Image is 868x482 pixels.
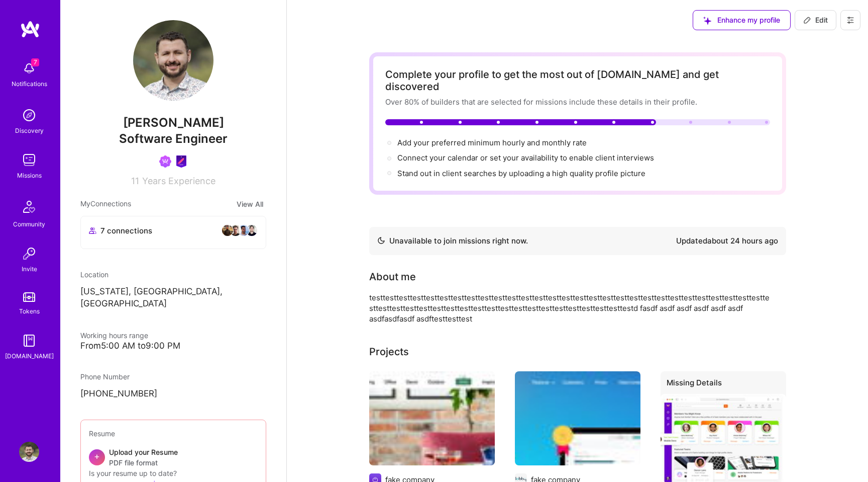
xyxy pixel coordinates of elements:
[19,331,39,351] img: guide book
[397,168,645,179] div: Stand out in client searches by uploading a high quality profile picture
[119,131,228,146] span: Software Engineer
[369,344,409,359] div: Projects
[131,176,139,186] span: 11
[795,10,836,30] button: Edit
[109,447,178,468] div: Upload your Resume
[31,58,39,66] span: 7
[377,235,528,247] div: Unavailable to join missions right now.
[89,447,258,468] div: +Upload your ResumePDF file format
[80,341,266,351] div: From 5:00 AM to 9:00 PM
[100,225,152,236] span: 7 connections
[19,244,39,264] img: Invite
[22,264,37,274] div: Invite
[19,442,39,462] img: User Avatar
[80,286,266,310] p: [US_STATE], [GEOGRAPHIC_DATA], [GEOGRAPHIC_DATA]
[19,306,40,316] div: Tokens
[515,371,640,466] img: LobbyPMS, Co-founder (lobbypms.com)
[19,105,39,125] img: discovery
[703,15,780,25] span: Enhance my profile
[238,224,250,236] img: avatar
[89,227,96,234] i: icon Collaborator
[94,451,100,461] span: +
[109,457,178,468] span: PDF file format
[17,442,42,462] a: User Avatar
[222,224,234,236] img: avatar
[80,269,266,280] div: Location
[80,115,266,130] span: [PERSON_NAME]
[80,198,131,210] span: My Connections
[397,138,587,147] span: Add your preferred minimum hourly and monthly rate
[80,216,266,249] button: 7 connectionsavataravataravataravatar
[80,372,130,381] span: Phone Number
[80,331,148,340] span: Working hours range
[15,125,44,136] div: Discovery
[20,20,40,38] img: logo
[23,292,35,302] img: tokens
[369,292,771,324] div: testtesttesttesttesttesttesttesttesttesttesttesttesttesttesttesttesttesttesttesttesttesttesttestt...
[80,388,266,400] p: [PHONE_NUMBER]
[369,269,416,284] div: About me
[234,198,266,210] button: View All
[159,155,171,168] img: Been on Mission
[19,58,39,78] img: bell
[13,219,45,229] div: Community
[803,15,828,25] span: Edit
[246,224,258,236] img: avatar
[703,17,711,25] i: icon SuggestedTeams
[133,20,213,101] img: User Avatar
[142,176,215,186] span: Years Experience
[89,429,115,438] span: Resume
[369,371,495,466] img: The Inside (theinside.com)
[377,236,385,245] img: Availability
[175,155,187,168] img: Product Design Guild
[385,97,770,107] div: Over 80% of builders that are selected for missions include these details in their profile.
[693,10,791,30] button: Enhance my profile
[12,78,47,89] div: Notifications
[397,153,654,163] span: Connect your calendar or set your availability to enable client interviews
[385,68,770,93] div: Complete your profile to get the most out of [DOMAIN_NAME] and get discovered
[5,351,54,361] div: [DOMAIN_NAME]
[676,235,778,247] div: Updated about 24 hours ago
[230,224,242,236] img: avatar
[661,371,786,398] div: Missing Details
[17,195,41,219] img: Community
[19,150,39,170] img: teamwork
[89,468,258,478] div: Is your resume up to date?
[17,170,42,181] div: Missions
